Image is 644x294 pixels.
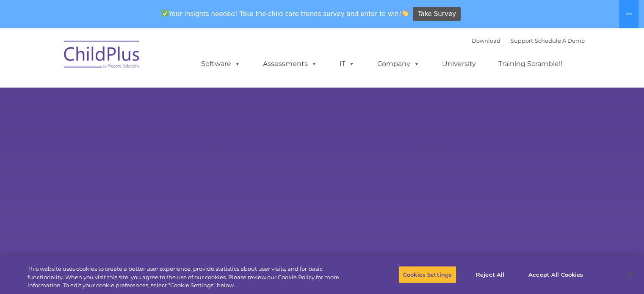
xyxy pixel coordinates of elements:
[621,265,640,284] button: Close
[331,55,363,72] a: IT
[472,37,585,44] font: |
[511,37,533,44] a: Support
[254,55,326,72] a: Assessments
[402,10,408,16] img: 👏
[28,265,354,290] div: This website uses cookies to create a better user experience, provide statistics about user visit...
[464,266,517,283] button: Reject All
[472,37,500,44] a: Download
[118,91,154,97] span: Phone number
[434,55,484,72] a: University
[60,35,144,77] img: ChildPlus by Procare Solutions
[535,37,585,44] a: Schedule A Demo
[118,56,144,62] span: Last name
[193,55,249,72] a: Software
[398,266,456,283] button: Cookies Settings
[369,55,428,72] a: Company
[524,266,588,283] button: Accept All Cookies
[413,7,461,22] a: Take Survey
[162,10,168,16] img: ✅
[158,5,412,22] span: Your insights needed! Take the child care trends survey and enter to win!
[490,55,571,72] a: Training Scramble!!
[418,7,456,22] span: Take Survey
